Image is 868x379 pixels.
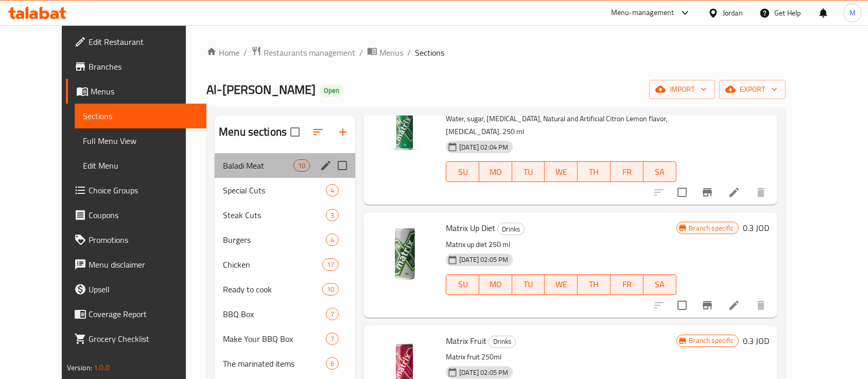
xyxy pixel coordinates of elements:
span: Edit Menu [83,159,199,172]
button: SA [644,274,676,295]
span: TU [516,277,541,292]
div: items [322,258,339,271]
span: Edit Restaurant [89,36,199,48]
button: import [649,80,715,99]
p: Water, sugar, [MEDICAL_DATA], Natural and Artificial Citron Lemon flavor, [MEDICAL_DATA]. 250 ml [446,112,676,138]
span: Menus [91,85,199,97]
span: Restaurants management [264,46,355,59]
div: Steak Cuts3 [215,203,355,227]
span: Choice Groups [89,184,199,196]
div: items [293,159,310,172]
span: Select to update [671,182,693,203]
div: Chicken17 [215,252,355,277]
div: items [326,308,339,320]
span: 10 [323,285,338,294]
button: TH [578,274,611,295]
span: 6 [326,359,338,369]
span: Matrix Fruit [446,333,487,349]
span: Matrix Up Diet [446,220,495,236]
span: SU [450,164,475,179]
button: WE [545,274,578,295]
span: Promotions [89,234,199,246]
span: 10 [294,161,309,171]
div: Make Your BBQ Box7 [215,326,355,351]
span: Full Menu View [83,135,199,147]
a: Menu disclaimer [66,252,207,277]
div: Special Cuts [223,184,326,196]
span: MO [483,164,508,179]
span: TH [582,277,606,292]
span: The marinated items [223,357,326,370]
nav: breadcrumb [206,46,786,59]
span: Baladi Meat [223,159,293,172]
span: [DATE] 02:04 PM [455,142,512,152]
span: BBQ Box [223,308,326,320]
button: MO [479,274,512,295]
a: Upsell [66,277,207,302]
div: Jordan [723,7,743,19]
a: Edit menu item [728,299,740,311]
a: Coverage Report [66,302,207,326]
a: Edit menu item [728,186,740,199]
div: The marinated items6 [215,351,355,376]
div: items [326,209,339,221]
span: Coupons [89,209,199,221]
button: export [719,80,786,99]
span: Burgers [223,234,326,246]
button: edit [318,158,334,173]
span: Drinks [489,336,515,348]
li: / [407,46,411,59]
button: TH [578,161,611,182]
a: Edit Menu [75,153,207,178]
span: SA [648,277,672,292]
div: Chicken [223,258,322,271]
div: Burgers4 [215,227,355,252]
div: items [322,283,339,295]
img: Matrix Up Diet [372,221,438,287]
a: Promotions [66,227,207,252]
span: Steak Cuts [223,209,326,221]
span: Branch specific [685,223,738,233]
span: WE [549,164,574,179]
a: Menus [66,79,207,104]
span: Version: [67,361,92,374]
div: items [326,333,339,345]
span: Sections [415,46,444,59]
span: Open [320,86,343,95]
a: Coupons [66,203,207,227]
button: delete [749,180,773,205]
a: Sections [75,104,207,128]
button: TU [512,161,545,182]
div: Drinks [489,336,516,348]
a: Full Menu View [75,128,207,153]
span: SU [450,277,475,292]
span: Upsell [89,283,199,295]
div: Special Cuts4 [215,178,355,203]
div: Menu-management [611,7,674,19]
span: Branch specific [685,336,738,345]
a: Choice Groups [66,178,207,203]
span: Ready to cook [223,283,322,295]
button: FR [611,161,644,182]
a: Grocery Checklist [66,326,207,351]
div: items [326,234,339,246]
span: Select all sections [284,121,306,143]
span: M [849,7,856,19]
div: BBQ Box7 [215,302,355,326]
button: Branch-specific-item [695,293,720,318]
a: Restaurants management [251,46,355,59]
a: Edit Restaurant [66,29,207,54]
span: 4 [326,235,338,245]
span: WE [549,277,574,292]
div: Drinks [497,223,525,235]
span: Grocery Checklist [89,333,199,345]
li: / [359,46,363,59]
span: 3 [326,210,338,220]
div: Make Your BBQ Box [223,333,326,345]
span: Menus [379,46,403,59]
button: MO [479,161,512,182]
